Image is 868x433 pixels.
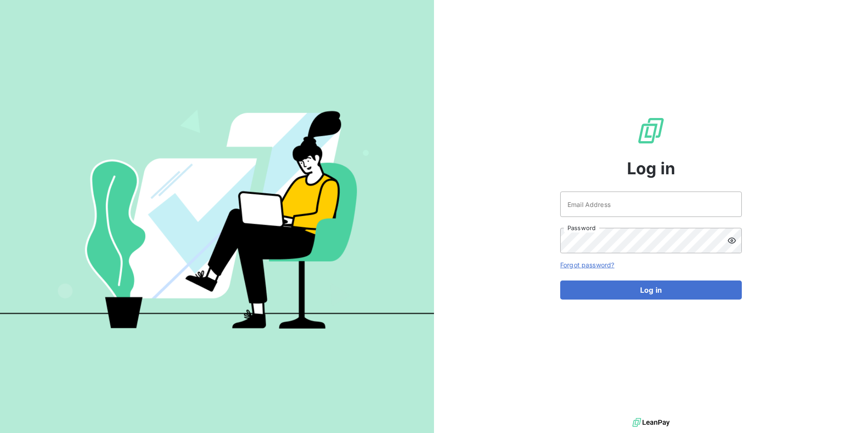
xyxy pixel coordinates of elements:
img: LeanPay Logo [636,116,666,145]
button: Log in [560,280,742,300]
a: Forgot password? [560,261,614,269]
input: placeholder [560,192,742,217]
img: logo [632,416,670,429]
span: Log in [627,156,676,181]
